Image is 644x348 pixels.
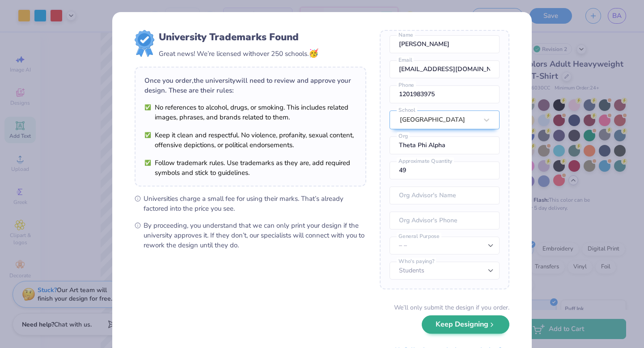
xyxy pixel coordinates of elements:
[144,194,366,213] span: Universities charge a small fee for using their marks. That’s already factored into the price you...
[144,102,356,122] li: No references to alcohol, drugs, or smoking. This includes related images, phrases, and brands re...
[390,35,500,53] input: Name
[144,221,366,250] span: By proceeding, you understand that we can only print your design if the university approves it. I...
[390,161,500,179] input: Approximate Quantity
[394,303,509,312] div: We’ll only submit the design if you order.
[144,76,356,95] div: Once you order, the university will need to review and approve your design. These are their rules:
[390,85,500,103] input: Phone
[390,187,500,204] input: Org Advisor's Name
[390,60,500,78] input: Email
[144,158,356,178] li: Follow trademark rules. Use trademarks as they are, add required symbols and stick to guidelines.
[390,212,500,229] input: Org Advisor's Phone
[390,136,500,154] input: Org
[422,315,509,334] button: Keep Designing
[159,30,318,44] div: University Trademarks Found
[144,130,356,150] li: Keep it clean and respectful. No violence, profanity, sexual content, offensive depictions, or po...
[159,47,318,59] div: Great news! We’re licensed with over 250 schools.
[135,30,154,57] img: license-marks-badge.png
[309,48,318,59] span: 🥳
